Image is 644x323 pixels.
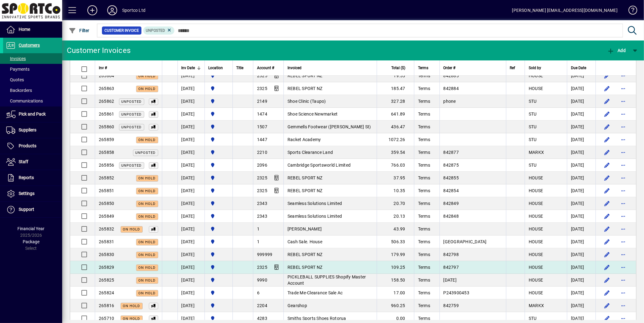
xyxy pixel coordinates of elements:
span: Shoe Clinic (Taupo) [287,99,326,104]
span: HOUSE [529,265,543,270]
span: Sportco Ltd Warehouse [209,72,229,79]
span: HOUSE [529,188,543,193]
span: Sportco Ltd Warehouse [209,111,229,117]
td: [DATE] [177,248,205,261]
div: Invoiced [287,64,373,71]
button: Edit [602,71,612,81]
span: Sportco Ltd Warehouse [209,136,229,143]
span: 2210 [257,150,267,155]
span: Filter [69,28,90,33]
td: [DATE] [177,172,205,184]
span: Terms [418,99,430,104]
span: On hold [139,278,156,283]
span: 265851 [99,188,114,193]
span: Sportco Ltd Warehouse [209,187,229,194]
td: [DATE] [567,197,596,210]
td: [DATE] [177,261,205,274]
span: Terms [418,73,430,78]
span: Racket Academy [287,137,321,142]
span: Quotes [6,77,24,82]
td: 327.28 [377,95,414,108]
td: [DATE] [567,261,596,274]
span: Inv # [99,64,107,71]
button: Edit [602,301,612,311]
span: [DATE] [444,278,457,283]
td: [DATE] [177,197,205,210]
span: 265824 [99,290,114,295]
button: Edit [602,288,612,298]
td: [DATE] [567,172,596,184]
span: Sportco Ltd Warehouse [209,289,229,296]
span: Gemmells Footwear ([PERSON_NAME] St) [287,124,371,129]
a: Invoices [3,53,62,64]
button: Edit [602,224,612,234]
td: 19.55 [377,69,414,82]
td: [DATE] [177,133,205,146]
div: Ref [510,64,521,71]
button: Profile [102,5,122,16]
span: Cambridge Sportsworld Limited [287,163,351,168]
span: Seamless Solutions Limited [287,201,342,206]
span: 2149 [257,99,267,104]
span: Seamless Solutions Limited [287,214,342,219]
span: Terms [418,124,430,129]
span: 265850 [99,201,114,206]
button: More options [618,96,628,106]
span: 265862 [99,99,114,104]
button: Edit [602,160,612,170]
span: 842848 [444,214,459,219]
span: 265859 [99,137,114,142]
button: Edit [602,186,612,196]
span: REBEL SPORT NZ [287,188,323,193]
span: 2325 [257,175,267,180]
span: Payments [6,67,30,72]
span: 842798 [444,252,459,257]
td: [DATE] [177,287,205,299]
span: 9990 [257,278,267,283]
button: More options [618,83,628,93]
span: Unposted [136,151,156,155]
span: STU [529,137,537,142]
td: [DATE] [567,184,596,197]
button: More options [618,211,628,221]
button: More options [618,288,628,298]
span: Total ($) [391,64,405,71]
td: 10.35 [377,184,414,197]
span: On hold [139,189,156,193]
span: Unposted [122,125,142,129]
button: More options [618,135,628,145]
span: REBEL SPORT NZ [287,86,323,91]
a: Support [3,202,62,217]
span: Sportco Ltd Warehouse [209,238,229,245]
span: [GEOGRAPHIC_DATA] [444,239,487,244]
div: Inv Date [182,64,201,71]
span: phone [444,99,456,104]
td: [DATE] [567,248,596,261]
button: More options [618,275,628,285]
span: On hold [139,176,156,180]
span: 1447 [257,137,267,142]
a: Suppliers [3,122,62,138]
span: HOUSE [529,86,543,91]
span: Communications [6,98,43,103]
td: [DATE] [177,274,205,287]
span: Customers [19,43,40,48]
span: Ref [510,64,515,71]
button: More options [618,173,628,183]
div: Account # [257,64,280,71]
span: Sportco Ltd Warehouse [209,264,229,271]
span: REBEL SPORT NZ [287,73,323,78]
span: 842797 [444,265,459,270]
span: Financial Year [18,226,45,231]
span: 2325 [257,188,267,193]
span: Products [19,143,36,148]
span: On hold [139,215,156,219]
button: Edit [602,275,612,285]
span: Reports [19,175,34,180]
td: 109.25 [377,261,414,274]
button: More options [618,160,628,170]
span: Terms [418,112,430,116]
span: Terms [418,290,430,295]
span: 265858 [99,150,114,155]
button: More options [618,224,628,234]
